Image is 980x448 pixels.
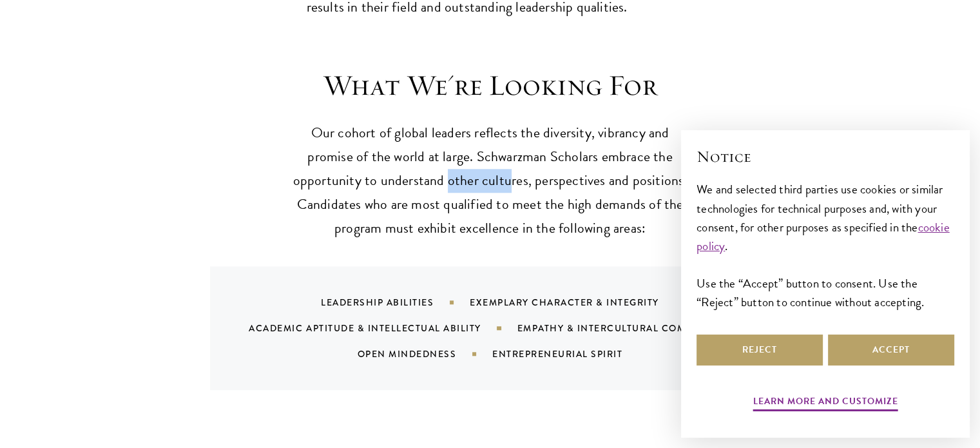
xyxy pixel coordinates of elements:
[321,296,470,309] div: Leadership Abilities
[358,347,493,360] div: Open Mindedness
[697,218,950,255] a: cookie policy
[291,68,690,104] h3: What We're Looking For
[517,322,764,335] div: Empathy & Intercultural Competency
[470,296,691,309] div: Exemplary Character & Integrity
[291,121,690,240] p: Our cohort of global leaders reflects the diversity, vibrancy and promise of the world at large. ...
[249,322,517,335] div: Academic Aptitude & Intellectual Ability
[697,146,954,168] h2: Notice
[697,180,954,311] div: We and selected third parties use cookies or similar technologies for technical purposes and, wit...
[828,335,954,365] button: Accept
[753,393,898,413] button: Learn more and customize
[492,347,655,360] div: Entrepreneurial Spirit
[697,335,823,365] button: Reject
